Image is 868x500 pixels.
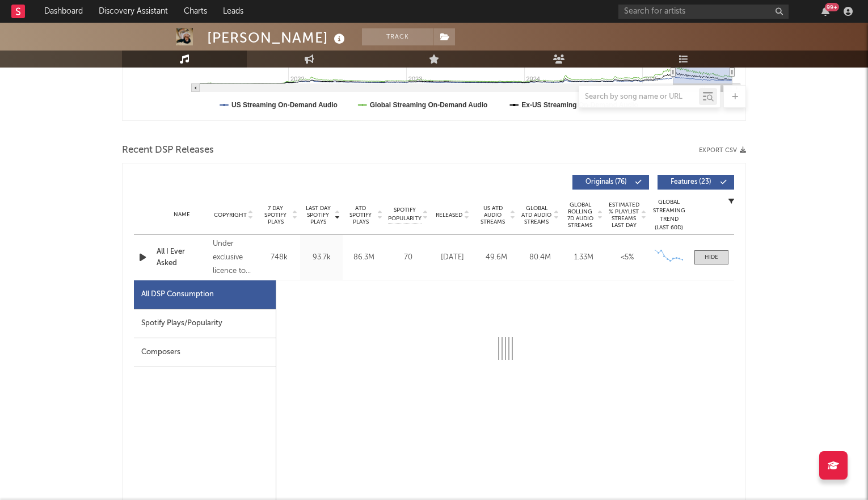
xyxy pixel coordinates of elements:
button: 99+ [821,7,829,16]
input: Search by song name or URL [579,93,699,102]
span: Estimated % Playlist Streams Last Day [608,201,639,229]
button: Track [362,28,433,45]
div: 86.3M [345,252,382,263]
span: 7 Day Spotify Plays [260,205,290,225]
div: All DSP Consumption [141,288,214,301]
div: 93.7k [303,252,340,263]
span: ATD Spotify Plays [345,205,376,225]
span: Recent DSP Releases [122,144,214,157]
span: Spotify Popularity [388,206,422,223]
div: [DATE] [433,252,471,263]
div: 1.33M [564,252,602,263]
div: Under exclusive licence to Parlophone Records Limited, © 2024 Atlas Artists [213,237,255,278]
span: Features ( 23 ) [665,179,717,186]
div: 49.6M [477,252,515,263]
span: Global Rolling 7D Audio Streams [564,201,596,229]
div: <5% [608,252,646,263]
button: Features(23) [658,175,734,190]
span: Global ATD Audio Streams [521,205,552,225]
a: All I Ever Asked [157,246,207,268]
div: 748k [260,252,297,263]
div: [PERSON_NAME] [207,28,348,47]
div: 70 [388,252,428,263]
span: Released [436,212,462,219]
div: 80.4M [521,252,559,263]
div: 99 + [825,3,839,11]
div: Composers [134,338,276,367]
div: Global Streaming Trend (Last 60D) [652,198,686,232]
button: Originals(76) [572,175,649,190]
input: Search for artists [618,5,789,19]
div: Spotify Plays/Popularity [134,309,276,338]
div: All DSP Consumption [134,280,276,309]
span: Last Day Spotify Plays [303,205,333,225]
div: Name [157,211,207,219]
span: Originals ( 76 ) [580,179,632,186]
span: US ATD Audio Streams [477,205,508,225]
button: Export CSV [699,147,746,154]
span: Copyright [214,212,247,219]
